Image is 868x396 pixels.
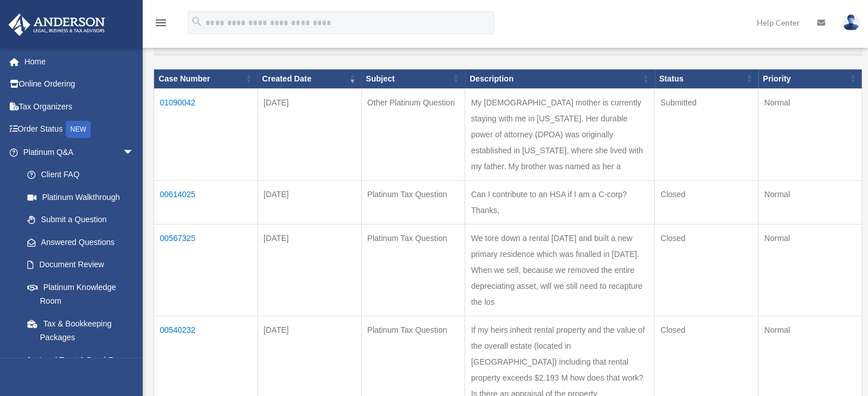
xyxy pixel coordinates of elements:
td: Normal [758,224,862,316]
a: Tax Organizers [8,95,151,118]
td: [DATE] [257,88,361,180]
td: Normal [758,88,862,180]
a: Online Ordering [8,73,151,96]
a: Order StatusNEW [8,118,151,141]
th: Subject: activate to sort column ascending [361,69,465,88]
a: Land Trust & Deed Forum [16,349,146,371]
a: Answered Questions [16,231,140,254]
div: NEW [66,121,91,138]
i: menu [154,16,168,30]
a: Tax & Bookkeeping Packages [16,312,146,349]
a: Client FAQ [16,164,146,186]
a: Submit a Question [16,209,146,231]
th: Priority: activate to sort column ascending [758,69,862,88]
a: Home [8,50,151,73]
span: arrow_drop_down [123,141,146,164]
td: [DATE] [257,180,361,224]
td: Other Platinum Question [361,88,465,180]
img: User Pic [842,14,859,31]
th: Created Date: activate to sort column ascending [257,69,361,88]
td: Normal [758,180,862,224]
td: 00567325 [154,224,258,316]
td: Closed [655,180,758,224]
td: My [DEMOGRAPHIC_DATA] mother is currently staying with me in [US_STATE]. Her durable power of att... [465,88,655,180]
td: [DATE] [257,224,361,316]
a: menu [154,20,168,30]
td: We tore down a rental [DATE] and built a new primary residence which was finalled in [DATE]. When... [465,224,655,316]
td: Platinum Tax Question [361,224,465,316]
a: Document Review [16,254,146,276]
th: Status: activate to sort column ascending [655,69,758,88]
a: Platinum Q&Aarrow_drop_down [8,141,146,164]
th: Description: activate to sort column ascending [465,69,655,88]
a: Platinum Knowledge Room [16,276,146,312]
td: 01090042 [154,88,258,180]
td: Closed [655,224,758,316]
td: Submitted [655,88,758,180]
td: 00614025 [154,180,258,224]
td: Platinum Tax Question [361,180,465,224]
th: Case Number: activate to sort column ascending [154,69,258,88]
i: search [191,15,203,28]
img: Anderson Advisors Platinum Portal [5,14,108,36]
a: Platinum Walkthrough [16,186,146,209]
td: Can I contribute to an HSA if I am a C-corp? Thanks, [465,180,655,224]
